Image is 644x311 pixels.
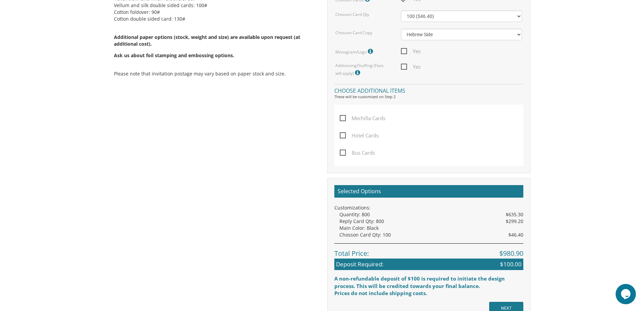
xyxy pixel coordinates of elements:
[500,260,522,268] span: $100.00
[114,2,317,9] li: Vellum and silk double sided cards: 100#
[334,259,523,270] div: Deposit Required:
[114,52,234,59] span: Ask us about foil stamping and embossing options.
[340,114,385,123] span: Mechilla Cards
[616,284,637,304] iframe: chat widget
[335,47,375,56] label: Monogram/Logo
[334,204,523,211] div: Customizations:
[114,16,317,22] li: Cotton double sided card: 130#
[401,63,421,71] span: Yes
[334,290,523,297] div: Prices do not include shipping costs.
[114,34,317,59] span: Additional paper options (stock, weight and size) are available upon request (at additional cost).
[339,211,523,218] div: Quantity: 800
[334,84,523,96] h4: Choose additional items
[339,231,523,238] div: Chosson Card Qty: 100
[506,211,523,218] span: $635.30
[499,249,523,259] span: $980.90
[508,231,523,238] span: $46.40
[114,9,317,16] li: Cotton foldover: 90#
[334,243,523,259] div: Total Price:
[335,30,372,36] label: Chosson Card Copy
[335,12,369,17] label: Chosson Card Qty
[340,131,379,140] span: Hotel Cards
[334,185,523,198] h2: Selected Options
[334,275,523,290] div: A non-refundable deposit of $100 is required to initiate the design process. This will be credite...
[335,63,391,77] label: Addressing/Stuffing (Fees will apply)
[339,218,523,225] div: Reply Card Qty: 800
[334,94,523,99] div: These will be customized on Step 2
[401,47,421,55] span: Yes
[506,218,523,225] span: $299.20
[339,225,523,231] div: Main Color: Black
[340,149,375,157] span: Bus Cards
